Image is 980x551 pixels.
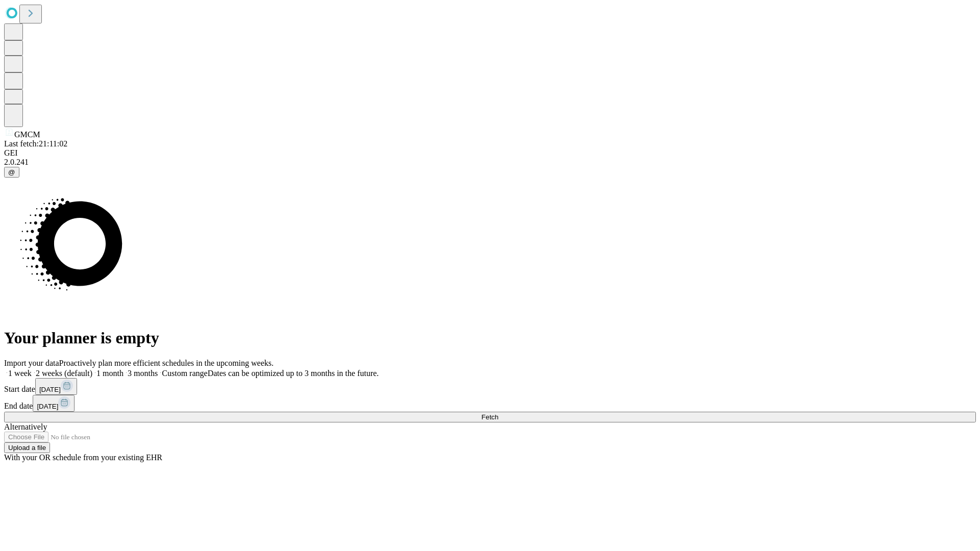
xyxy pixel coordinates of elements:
[4,378,976,395] div: Start date
[35,378,77,395] button: [DATE]
[208,369,379,378] span: Dates can be optimized up to 3 months in the future.
[36,369,92,378] span: 2 weeks (default)
[96,369,124,378] span: 1 month
[128,369,158,378] span: 3 months
[4,329,976,347] h1: Your planner is empty
[8,168,15,176] span: @
[14,130,40,139] span: GMCM
[4,395,976,412] div: End date
[4,422,47,431] span: Alternatively
[59,359,274,367] span: Proactively plan more efficient schedules in the upcoming weeks.
[481,413,498,421] span: Fetch
[4,359,59,367] span: Import your data
[39,386,61,393] span: [DATE]
[4,158,976,167] div: 2.0.241
[37,403,58,410] span: [DATE]
[4,453,162,462] span: With your OR schedule from your existing EHR
[8,369,32,378] span: 1 week
[4,139,67,148] span: Last fetch: 21:11:02
[4,148,976,158] div: GEI
[33,395,75,412] button: [DATE]
[4,167,19,178] button: @
[4,412,976,422] button: Fetch
[4,442,50,453] button: Upload a file
[162,369,207,378] span: Custom range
